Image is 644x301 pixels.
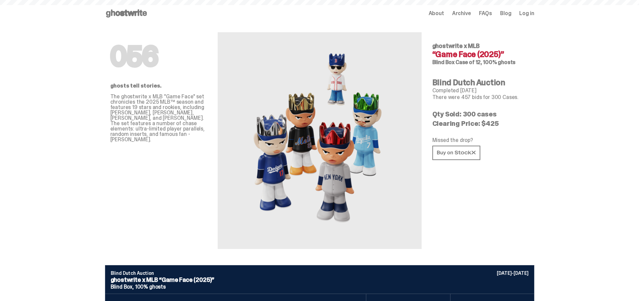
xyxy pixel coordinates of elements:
[432,88,529,93] p: Completed [DATE]
[432,50,529,58] h4: “Game Face (2025)”
[432,79,529,87] h4: Blind Dutch Auction
[135,283,166,290] span: 100% ghosts
[246,48,393,233] img: MLB&ldquo;Game Face (2025)&rdquo;
[432,111,529,117] p: Qty Sold: 300 cases
[497,271,528,275] p: [DATE]-[DATE]
[429,11,444,16] a: About
[500,11,511,16] a: Blog
[111,277,529,283] p: ghostwrite x MLB “Game Face (2025)”
[111,271,529,275] p: Blind Dutch Auction
[452,11,471,16] a: Archive
[455,59,516,66] span: Case of 12, 100% ghosts
[519,11,534,16] a: Log in
[432,120,529,127] p: Clearing Price: $425
[432,138,529,143] p: Missed the drop?
[432,95,529,100] p: There were 457 bids for 300 Cases.
[110,43,207,70] h1: 056
[479,11,492,16] a: FAQs
[432,59,455,66] span: Blind Box
[110,83,207,89] p: ghosts tell stories.
[432,42,480,50] span: ghostwrite x MLB
[111,283,134,290] span: Blind Box,
[110,94,207,142] p: The ghostwrite x MLB "Game Face" set chronicles the 2025 MLB™ season and features 19 stars and ro...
